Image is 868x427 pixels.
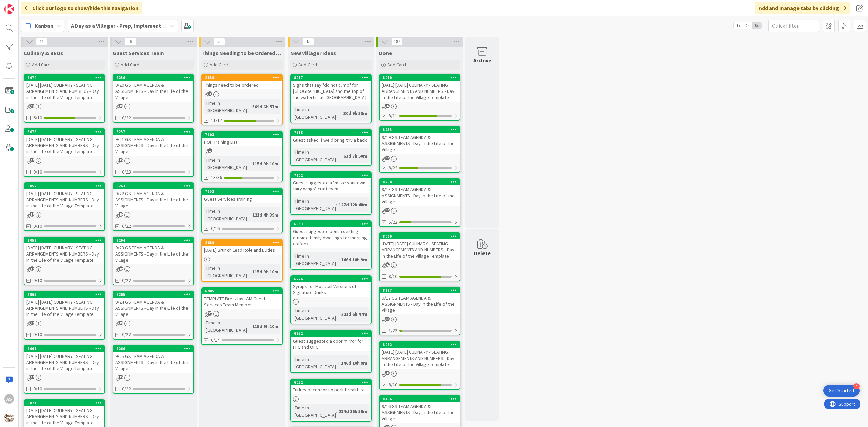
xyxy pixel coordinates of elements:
div: 6945TEMPLATE Breakfast AM Guest Services Team Member [202,288,282,309]
span: 1/22 [389,327,397,334]
a: 82669/25 GS TEAM AGENDA & ASSIGNMENTS - Day in the Life of the Village0/22 [113,345,194,394]
div: 8265 [113,291,193,298]
div: 8058 [24,237,104,243]
div: 8070 [380,75,460,81]
div: Guest suggested bench seating outside family dwellings for morning coffee\ [291,227,371,248]
div: 8058[DATE] [DATE] CULINARY - SEATING ARRANGEMENTS AND NUMBERS - Day in the Life of the Village Te... [24,237,104,264]
div: [DATE] [DATE] CULINARY - SEATING ARRANGEMENTS AND NUMBERS - Day in the Life of the Village Template [380,239,460,260]
div: 6833Guest suggested bench seating outside family dwellings for morning coffee\ [291,221,371,248]
span: 6/10 [33,114,42,121]
div: 8071[DATE] [DATE] CULINARY - SEATING ARRANGEMENTS AND NUMBERS - Day in the Life of the Village Te... [24,400,104,427]
div: 7102 [291,172,371,178]
div: 6226Syrups for Mocktail Versions of Signature Drinks [291,276,371,297]
div: 8071 [27,401,104,405]
div: [DATE] [DATE] CULINARY - SEATING ARRANGEMENTS AND NUMBERS - Day in the Life of the Village Template [380,348,460,369]
div: Add and manage tabs by clicking [755,2,850,14]
div: Time in [GEOGRAPHIC_DATA] [204,99,250,114]
a: 8074[DATE] [DATE] CULINARY - SEATING ARRANGEMENTS AND NUMBERS - Day in the Life of the Village Te... [24,74,105,123]
span: 0/10 [33,168,42,176]
span: 19 [119,212,123,217]
div: Signs that say "do not climb" for [GEOGRAPHIC_DATA] and the top of the waterfall at [GEOGRAPHIC_D... [291,81,371,102]
span: Add Card... [387,62,409,68]
input: Quick Filter... [768,20,819,32]
span: 5/22 [389,219,397,226]
span: 40 [385,371,390,375]
div: 2689 [205,240,282,245]
span: Add Card... [210,62,231,68]
div: 82659/24 GS TEAM AGENDA & ASSIGNMENTS - Day in the Life of the Village [113,291,193,319]
a: 2858Things need to be orderedTime in [GEOGRAPHIC_DATA]:369d 6h 57m11/17 [201,74,283,125]
a: 6226Syrups for Mocktail Versions of Signature DrinksTime in [GEOGRAPHIC_DATA]:201d 6h 47m [290,275,372,324]
div: 146d 10h 9m [339,359,369,367]
div: 115d 9h 10m [251,268,280,276]
span: 37 [30,321,34,325]
div: 9/23 GS TEAM AGENDA & ASSIGNMENTS - Day in the Life of the Village [113,243,193,264]
div: 8067 [27,346,104,351]
span: Support [14,1,31,9]
div: 9/24 GS TEAM AGENDA & ASSIGNMENTS - Day in the Life of the Village [113,298,193,319]
div: [DATE] [DATE] CULINARY - SEATING ARRANGEMENTS AND NUMBERS - Day in the Life of the Village Template [24,243,104,264]
span: : [250,211,251,219]
div: 8196 [380,396,460,402]
a: 2689[DATE] Brunch Lead Role and DutiesTime in [GEOGRAPHIC_DATA]:115d 9h 10m [201,239,283,282]
span: : [338,310,339,318]
span: 187 [391,38,403,46]
span: 42 [385,104,390,108]
div: 7102Guest suggested a "make your own fairy wings" craft event [291,172,371,193]
div: 8197 [380,287,460,293]
div: 8256 [113,75,193,81]
a: 81979/17 GS TEAM AGENDA & ASSIGNMENTS - Day in the Life of the Village1/22 [379,287,460,335]
span: : [338,256,339,263]
div: 8067 [24,346,104,352]
div: 6833 [291,221,371,227]
div: Guest suggested a door mirror for FFC and OFC [291,337,371,351]
span: 19 [385,208,390,212]
div: Click our logo to show/hide this navigation [21,2,142,14]
a: 8017Signs that say "do not climb" for [GEOGRAPHIC_DATA] and the top of the waterfall at [GEOGRAPH... [290,74,372,123]
a: 82569/20 GS TEAM AGENDA & ASSIGNMENTS - Day in the Life of the Village0/22 [113,74,194,123]
span: 13/36 [211,174,222,181]
span: 37 [30,266,34,271]
div: 6945 [205,289,282,293]
b: A Day as a Villager - Prep, Implement and Execute [71,22,192,29]
span: Add Card... [298,62,320,68]
div: AS [4,394,14,404]
div: 121d 4h 39m [251,211,280,219]
div: 6226 [291,276,371,282]
div: 7103 [202,131,282,138]
div: Delete [474,249,491,257]
div: 8197 [383,288,460,293]
div: Time in [GEOGRAPHIC_DATA] [293,148,341,163]
div: FOH Training List [202,138,282,146]
div: 8074 [27,75,104,80]
a: 8058[DATE] [DATE] CULINARY - SEATING ARRANGEMENTS AND NUMBERS - Day in the Life of the Village Te... [24,237,105,285]
div: 8062[DATE] [DATE] CULINARY - SEATING ARRANGEMENTS AND NUMBERS - Day in the Life of the Village Te... [380,342,460,369]
div: 81969/16 GS TEAM AGENDA & ASSIGNMENTS - Day in the Life of the Village [380,396,460,423]
div: 7718 [294,130,371,135]
a: 7103FOH Training ListTime in [GEOGRAPHIC_DATA]:115d 9h 10m13/36 [201,131,283,182]
div: [DATE] [DATE] CULINARY - SEATING ARRANGEMENTS AND NUMBERS - Day in the Life of the Village Template [24,352,104,373]
div: Time in [GEOGRAPHIC_DATA] [204,207,250,222]
span: Add Card... [121,62,142,68]
span: 8/11 [389,112,397,119]
span: 1x [734,22,743,29]
span: 19 [119,266,123,271]
div: 9/21 GS TEAM AGENDA & ASSIGNMENTS - Day in the Life of the Village [113,135,193,156]
div: 7102 [294,173,371,178]
a: 7152Guest Services TrainingTime in [GEOGRAPHIC_DATA]:121d 4h 39m0/16 [201,188,283,233]
span: 0/10 [33,385,42,392]
div: 9/25 GS TEAM AGENDA & ASSIGNMENTS - Day in the Life of the Village [113,352,193,373]
div: 8058 [27,238,104,243]
span: 0/16 [211,225,220,232]
div: 9/17 GS TEAM AGENDA & ASSIGNMENTS - Day in the Life of the Village [380,293,460,314]
a: 82649/23 GS TEAM AGENDA & ASSIGNMENTS - Day in the Life of the Village0/22 [113,237,194,285]
div: 6832 [294,331,371,336]
div: 8196 [383,396,460,401]
span: Done [379,49,392,56]
div: 8052 [24,183,104,189]
img: avatar [4,413,14,423]
span: 19 [385,317,390,321]
div: 7103 [205,132,282,137]
span: : [336,408,337,415]
div: [DATE] [DATE] CULINARY - SEATING ARRANGEMENTS AND NUMBERS - Day in the Life of the Village Template [24,189,104,210]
